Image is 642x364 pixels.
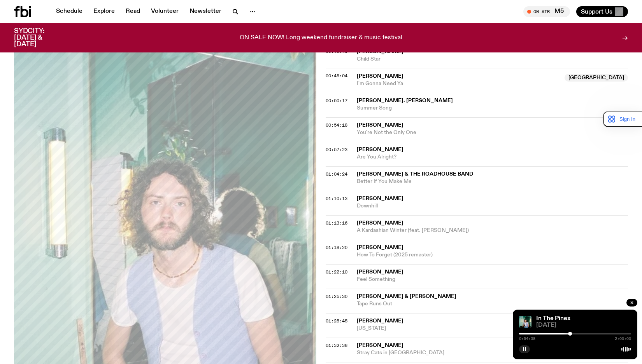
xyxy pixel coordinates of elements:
[326,342,347,348] span: 01:32:38
[326,98,347,104] span: 00:50:17
[326,171,347,177] span: 01:04:24
[357,73,403,79] span: [PERSON_NAME]
[615,337,631,341] span: 2:00:00
[357,269,403,275] span: [PERSON_NAME]
[357,251,628,259] span: How To Forget (2025 remaster)
[357,276,628,283] span: Feel Something
[357,171,473,177] span: [PERSON_NAME] & the Roadhouse Band
[326,319,347,323] button: 01:28:45
[357,80,560,87] span: I'm Gonna Need Ya
[185,6,226,17] a: Newsletter
[240,35,402,42] p: ON SALE NOW! Long weekend fundraiser & music festival
[326,73,347,79] span: 00:45:04
[357,349,628,357] span: Stray Cats in [GEOGRAPHIC_DATA]
[357,294,456,299] span: [PERSON_NAME] & [PERSON_NAME]
[536,322,631,328] span: [DATE]
[51,6,87,17] a: Schedule
[565,74,628,82] span: [GEOGRAPHIC_DATA]
[326,99,347,103] button: 00:50:17
[326,269,347,275] span: 01:22:10
[326,343,347,348] button: 01:32:38
[14,28,64,48] h3: SYDCITY: [DATE] & [DATE]
[357,343,403,348] span: [PERSON_NAME]
[576,6,628,17] button: Support Us
[326,220,347,226] span: 01:13:16
[357,147,403,152] span: [PERSON_NAME]
[89,6,119,17] a: Explore
[326,197,347,201] button: 01:10:13
[326,49,347,54] button: 00:40:43
[357,153,628,161] span: Are You Alright?
[326,244,347,251] span: 01:18:20
[326,195,347,202] span: 01:10:13
[146,6,183,17] a: Volunteer
[357,318,403,324] span: [PERSON_NAME]
[357,202,628,210] span: Downhill
[357,129,628,136] span: You're Not the Only One
[326,270,347,274] button: 01:22:10
[523,6,570,17] button: On AirM5
[357,227,628,234] span: A Kardashian Winter (feat. [PERSON_NAME])
[326,221,347,225] button: 01:13:16
[357,245,403,250] span: [PERSON_NAME]
[357,220,403,226] span: [PERSON_NAME]
[326,172,347,176] button: 01:04:24
[326,146,347,153] span: 00:57:23
[357,49,403,54] span: [PERSON_NAME]
[326,246,347,250] button: 01:18:20
[357,98,453,103] span: [PERSON_NAME]. [PERSON_NAME]
[326,294,347,299] button: 01:25:30
[326,318,347,324] span: 01:28:45
[326,123,347,127] button: 00:54:18
[581,8,612,15] span: Support Us
[326,293,347,300] span: 01:25:30
[536,315,570,322] a: In The Pines
[357,325,628,332] span: [US_STATE]
[357,56,628,63] span: Child Star
[326,74,347,78] button: 00:45:04
[357,178,628,185] span: Better If You Make Me
[326,122,347,128] span: 00:54:18
[121,6,145,17] a: Read
[357,104,628,112] span: Summer Song
[357,196,403,201] span: [PERSON_NAME]
[357,300,628,308] span: Tape Runs Out
[357,122,403,128] span: [PERSON_NAME]
[326,148,347,152] button: 00:57:23
[519,337,535,341] span: 0:54:38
